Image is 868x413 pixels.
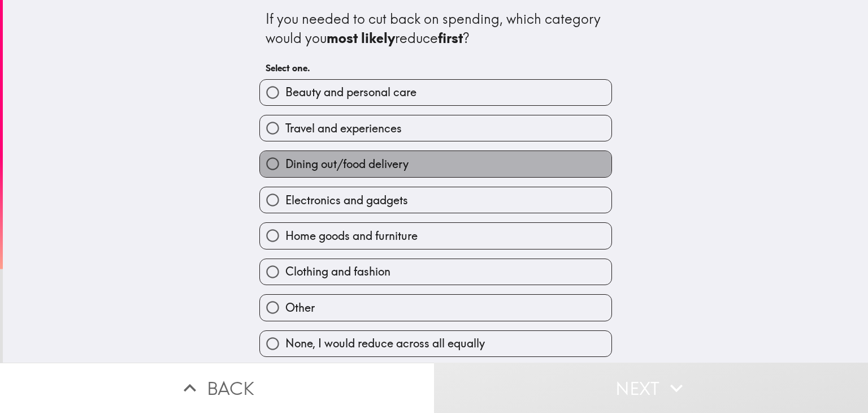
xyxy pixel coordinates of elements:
span: Other [285,300,315,316]
button: Home goods and furniture [260,223,611,248]
b: first [438,29,463,46]
button: Dining out/food delivery [260,151,611,177]
span: Clothing and fashion [285,264,390,279]
span: Dining out/food delivery [285,156,409,172]
b: most likely [327,29,395,46]
span: Home goods and furniture [285,228,418,244]
span: None, I would reduce across all equally [285,335,485,351]
button: Other [260,295,611,320]
button: Travel and experiences [260,115,611,141]
button: Clothing and fashion [260,259,611,285]
span: Beauty and personal care [285,84,416,100]
div: If you needed to cut back on spending, which category would you reduce ? [266,10,606,48]
span: Electronics and gadgets [285,192,408,208]
button: Electronics and gadgets [260,187,611,213]
button: None, I would reduce across all equally [260,331,611,356]
h6: Select one. [266,62,606,74]
button: Next [434,363,868,413]
span: Travel and experiences [285,121,402,136]
button: Beauty and personal care [260,80,611,105]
